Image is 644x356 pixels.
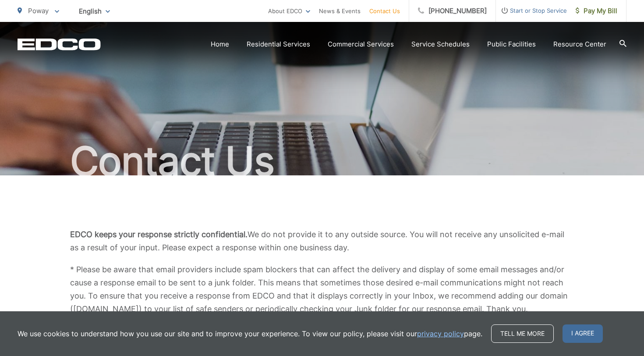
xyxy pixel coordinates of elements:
a: Residential Services [247,39,310,50]
a: Resource Center [553,39,606,50]
a: Contact Us [369,6,400,16]
span: Poway [28,7,49,15]
a: About EDCO [268,6,310,16]
a: Home [211,39,229,50]
a: privacy policy [417,328,464,339]
a: News & Events [319,6,361,16]
p: We use cookies to understand how you use our site and to improve your experience. To view our pol... [18,328,482,339]
h1: Contact Us [18,139,626,183]
span: Pay My Bill [576,6,617,16]
a: Tell me more [491,324,554,343]
a: Commercial Services [328,39,394,50]
a: Public Facilities [487,39,536,50]
a: EDCD logo. Return to the homepage. [18,38,101,50]
p: * Please be aware that email providers include spam blockers that can affect the delivery and dis... [70,263,574,316]
span: English [72,4,117,19]
span: I agree [563,324,603,343]
b: EDCO keeps your response strictly confidential. [70,230,248,239]
a: Service Schedules [411,39,470,50]
p: We do not provide it to any outside source. You will not receive any unsolicited e-mail as a resu... [70,228,574,254]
